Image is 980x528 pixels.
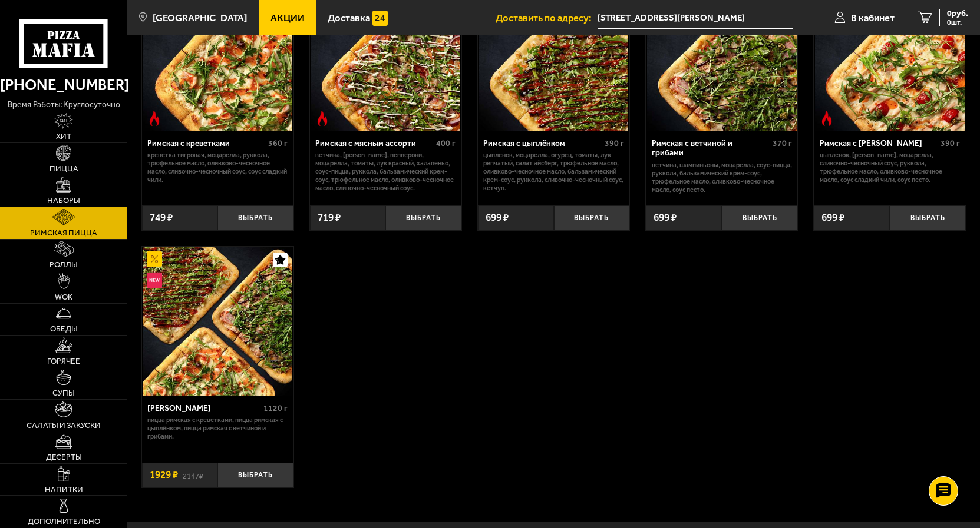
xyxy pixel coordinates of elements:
span: В кабинет [851,13,895,23]
span: Напитки [45,486,83,493]
p: Пицца Римская с креветками, Пицца Римская с цыплёнком, Пицца Римская с ветчиной и грибами. [147,416,288,441]
p: ветчина, шампиньоны, моцарелла, соус-пицца, руккола, бальзамический крем-соус, трюфельное масло, ... [652,161,792,194]
span: [GEOGRAPHIC_DATA] [153,13,247,23]
div: Римская с ветчиной и грибами [652,139,770,158]
span: 360 г [268,138,288,148]
div: [PERSON_NAME] [147,404,260,414]
span: Доставка [328,13,370,23]
p: цыпленок, моцарелла, огурец, томаты, лук репчатый, салат айсберг, трюфельное масло, оливково-чесн... [483,151,623,192]
p: ветчина, [PERSON_NAME], пепперони, моцарелла, томаты, лук красный, халапеньо, соус-пицца, руккола... [315,151,456,192]
span: 400 г [436,138,456,148]
span: 699 ₽ [821,212,844,223]
button: Выбрать [722,205,798,230]
span: 699 ₽ [654,212,677,223]
span: 749 ₽ [150,212,173,223]
span: WOK [55,293,72,301]
span: 390 г [941,138,960,148]
button: Выбрать [217,463,293,487]
div: Римская с [PERSON_NAME] [820,139,938,149]
p: креветка тигровая, моцарелла, руккола, трюфельное масло, оливково-чесночное масло, сливочно-чесно... [147,151,288,184]
span: Доставить по адресу: [496,13,598,23]
span: Дополнительно [28,517,100,525]
span: 719 ₽ [318,212,341,223]
span: Десерты [46,453,82,461]
span: 699 ₽ [486,212,509,223]
span: Наборы [47,197,80,204]
input: Ваш адрес доставки [598,7,794,29]
button: Выбрать [385,205,461,230]
div: Римская с креветками [147,139,265,149]
div: Римская с цыплёнком [483,139,601,149]
img: Острое блюдо [315,111,330,126]
button: Выбрать [890,205,966,230]
span: 0 руб. [947,9,968,18]
img: Острое блюдо [819,111,834,126]
span: 370 г [773,138,792,148]
span: Акции [270,13,305,23]
p: цыпленок, [PERSON_NAME], моцарелла, сливочно-чесночный соус, руккола, трюфельное масло, оливково-... [820,151,960,184]
span: 0 шт. [947,19,968,26]
img: Мама Миа [143,247,292,396]
button: Выбрать [554,205,630,230]
img: Острое блюдо [147,111,162,126]
span: Хит [56,132,71,140]
span: 390 г [605,138,624,148]
span: Горячее [47,357,80,365]
span: Салаты и закуски [27,421,101,429]
img: Новинка [147,273,162,288]
span: Супы [52,389,75,397]
img: Акционный [147,251,162,267]
div: Римская с мясным ассорти [315,139,433,149]
a: АкционныйНовинкаМама Миа [142,247,293,396]
span: Пицца [50,165,78,172]
span: 1929 ₽ [150,470,178,480]
span: Римская пицца [30,229,97,237]
span: Роллы [50,261,78,268]
img: 15daf4d41897b9f0e9f617042186c801.svg [372,11,388,26]
s: 2147 ₽ [183,470,203,480]
span: Обеды [50,325,78,333]
span: 1120 г [263,403,288,413]
button: Выбрать [217,205,293,230]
